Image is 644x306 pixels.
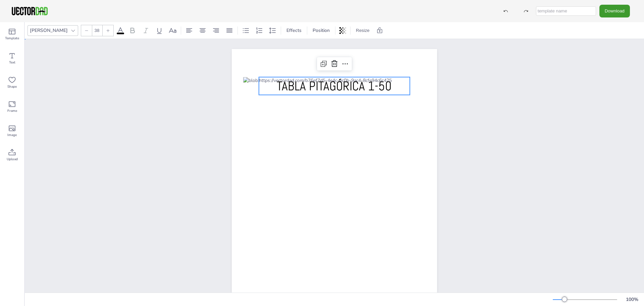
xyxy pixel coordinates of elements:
span: TABLA PITAGÓRICA 1-50 [277,78,392,94]
span: Frame [7,108,17,114]
span: Position [311,27,331,34]
div: 100 % [624,296,640,303]
input: template name [536,6,596,16]
span: Shape [7,84,17,89]
button: Download [599,5,630,17]
span: Upload [7,157,18,162]
img: VectorDad-1.png [11,6,49,16]
span: Image [7,132,17,138]
div: [PERSON_NAME] [29,26,69,35]
span: Text [9,60,15,65]
button: Resize [353,25,372,36]
span: Template [5,36,19,41]
span: Effects [285,27,303,34]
